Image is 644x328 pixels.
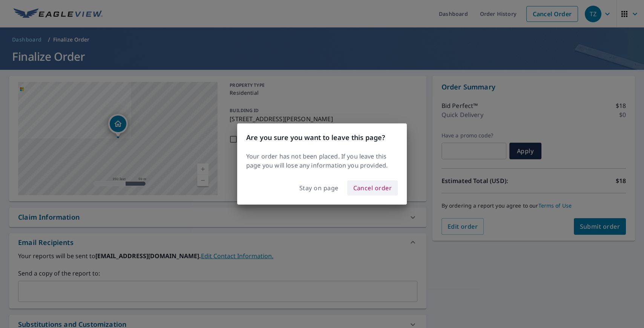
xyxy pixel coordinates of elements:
[246,132,398,143] h3: Are you sure you want to leave this page?
[246,152,398,170] p: Your order has not been placed. If you leave this page you will lose any information you provided.
[294,181,344,195] button: Stay on page
[353,183,392,193] span: Cancel order
[299,183,339,193] span: Stay on page
[347,180,398,196] button: Cancel order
